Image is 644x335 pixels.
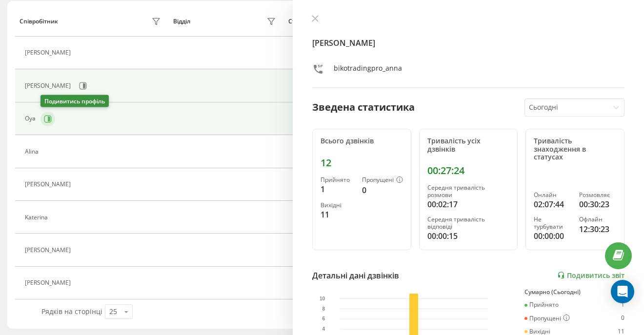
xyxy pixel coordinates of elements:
div: Прийнято [321,177,354,183]
div: Детальні дані дзвінків [312,270,399,281]
div: 0 [362,184,403,196]
div: 00:30:23 [579,198,616,210]
div: Не турбувати [534,216,571,230]
div: Відділ [173,18,190,25]
div: 0 [621,315,624,322]
text: 8 [322,306,325,311]
h4: [PERSON_NAME] [312,37,624,49]
a: Подивитись звіт [557,271,624,279]
div: 00:02:17 [427,198,510,210]
div: 00:27:24 [427,165,510,177]
div: Сумарно (Сьогодні) [524,289,624,296]
div: [PERSON_NAME] [25,49,73,56]
div: Пропущені [362,177,403,184]
div: [PERSON_NAME] [25,181,73,188]
div: Katerina [25,214,50,221]
div: 00:00:00 [534,230,571,242]
div: Alina [25,148,41,155]
div: Подивитись профіль [40,95,109,107]
div: 00:00:15 [427,230,510,242]
div: 02:07:44 [534,198,571,210]
div: Зведена статистика [312,100,415,115]
div: Співробітник [20,18,58,25]
div: Прийнято [524,301,559,308]
text: 4 [322,326,325,332]
div: Середня тривалість відповіді [427,216,510,230]
div: [PERSON_NAME] [25,279,73,286]
div: Вихідні [321,202,354,209]
div: 11 [618,328,624,335]
div: 12:30:23 [579,223,616,235]
div: 25 [109,307,117,316]
div: Розмовляє [579,192,616,198]
div: Тривалість усіх дзвінків [427,137,510,154]
div: Статус [288,18,307,25]
div: Середня тривалість розмови [427,184,510,198]
div: 1 [321,183,354,195]
text: 10 [320,296,325,301]
div: Oya [25,115,38,122]
div: Онлайн [534,192,571,198]
div: 12 [321,157,403,169]
div: Всього дзвінків [321,137,403,145]
text: 6 [322,316,325,321]
div: Офлайн [579,216,616,223]
div: Open Intercom Messenger [611,280,634,303]
div: bikotradingpro_anna [334,63,402,78]
div: Тривалість знаходження в статусах [534,137,616,161]
div: [PERSON_NAME] [25,247,73,254]
div: 11 [321,209,354,220]
span: Рядків на сторінці [41,307,102,316]
div: Пропущені [524,315,570,322]
div: Вихідні [524,328,550,335]
div: [PERSON_NAME] [25,82,73,89]
div: 1 [621,301,624,308]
